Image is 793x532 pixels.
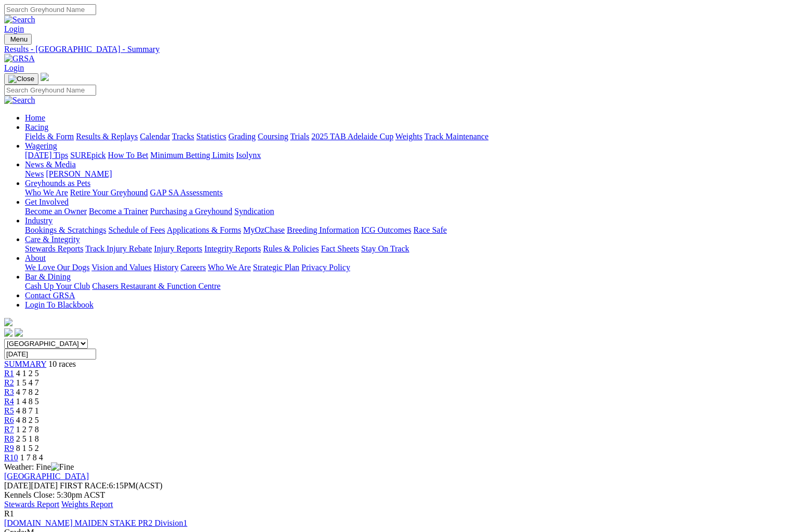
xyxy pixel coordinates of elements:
a: Home [25,113,45,122]
a: Weights [395,132,422,141]
span: FIRST RACE: [60,481,109,490]
img: logo-grsa-white.png [41,73,49,81]
a: R3 [4,388,14,396]
div: News & Media [25,169,789,179]
a: ICG Outcomes [361,225,411,234]
div: Industry [25,225,789,235]
img: GRSA [4,54,35,63]
div: Racing [25,132,789,141]
a: R5 [4,406,14,415]
span: 4 7 8 2 [16,388,39,396]
a: R7 [4,425,14,434]
span: R9 [4,444,14,453]
a: Trials [290,132,309,141]
a: Strategic Plan [253,263,299,272]
a: History [153,263,178,272]
a: Applications & Forms [167,225,241,234]
a: SUREpick [70,151,105,159]
a: Results - [GEOGRAPHIC_DATA] - Summary [4,45,789,54]
a: Privacy Policy [301,263,350,272]
span: 4 8 7 1 [16,406,39,415]
div: Bar & Dining [25,282,789,291]
a: Race Safe [413,225,446,234]
a: [DATE] Tips [25,151,68,159]
img: logo-grsa-white.png [4,318,12,326]
a: Vision and Values [91,263,151,272]
a: Tracks [172,132,194,141]
a: R1 [4,369,14,378]
a: Login [4,63,24,72]
span: [DATE] [4,481,58,490]
span: 1 5 4 7 [16,378,39,387]
span: 6:15PM(ACST) [60,481,163,490]
a: Schedule of Fees [108,225,165,234]
a: SUMMARY [4,360,46,368]
div: About [25,263,789,272]
img: Close [8,75,34,83]
a: We Love Our Dogs [25,263,89,272]
span: Weather: Fine [4,462,74,471]
a: How To Bet [108,151,149,159]
a: Bar & Dining [25,272,71,281]
a: Fact Sheets [321,244,359,253]
a: Care & Integrity [25,235,80,244]
a: Who We Are [25,188,68,197]
img: Fine [51,462,74,472]
a: Calendar [140,132,170,141]
a: Weights Report [61,500,113,509]
a: [DOMAIN_NAME] MAIDEN STAKE PR2 Division1 [4,518,188,527]
a: R8 [4,434,14,443]
a: Stay On Track [361,244,409,253]
a: R2 [4,378,14,387]
img: facebook.svg [4,328,12,337]
span: 4 8 2 5 [16,416,39,424]
span: Menu [10,35,28,43]
a: Industry [25,216,52,225]
a: Greyhounds as Pets [25,179,90,188]
a: Stewards Reports [25,244,83,253]
a: R4 [4,397,14,406]
a: Become an Owner [25,207,87,216]
input: Search [4,4,96,15]
a: Contact GRSA [25,291,75,300]
a: Racing [25,123,48,131]
a: Statistics [196,132,227,141]
img: Search [4,15,35,24]
span: 1 4 8 5 [16,397,39,406]
a: Become a Trainer [89,207,148,216]
a: Track Maintenance [425,132,488,141]
img: Search [4,96,35,105]
input: Search [4,85,96,96]
img: twitter.svg [15,328,23,337]
a: Injury Reports [154,244,202,253]
span: 8 1 5 2 [16,444,39,453]
a: Login To Blackbook [25,300,94,309]
a: News & Media [25,160,76,169]
a: Careers [180,263,206,272]
a: Wagering [25,141,57,150]
input: Select date [4,349,96,360]
a: GAP SA Assessments [150,188,223,197]
a: Fields & Form [25,132,74,141]
div: Wagering [25,151,789,160]
a: R6 [4,416,14,424]
a: About [25,254,46,262]
a: [PERSON_NAME] [46,169,112,178]
button: Toggle navigation [4,73,38,85]
a: Coursing [258,132,288,141]
a: [GEOGRAPHIC_DATA] [4,472,89,481]
div: Greyhounds as Pets [25,188,789,197]
span: 4 1 2 5 [16,369,39,378]
a: Results & Replays [76,132,138,141]
div: Kennels Close: 5:30pm ACST [4,490,789,500]
a: Isolynx [236,151,261,159]
a: R10 [4,453,18,462]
